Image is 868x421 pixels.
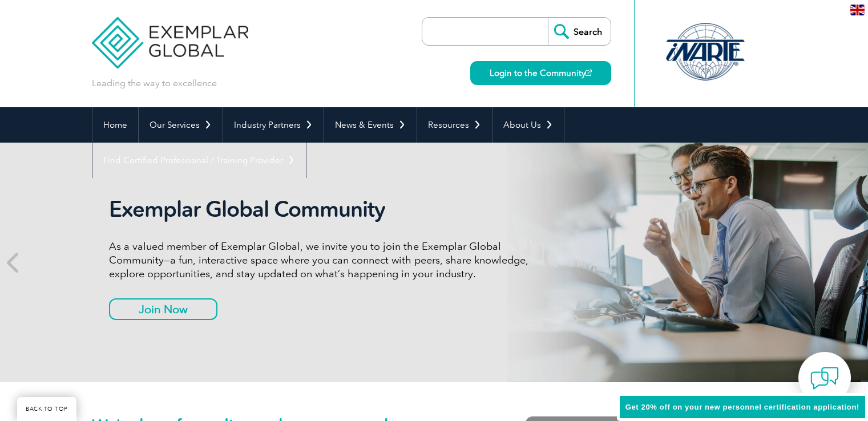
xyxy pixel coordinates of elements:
[223,107,324,143] a: Industry Partners
[470,61,611,85] a: Login to the Community
[324,107,417,143] a: News & Events
[548,18,611,45] input: Search
[417,107,492,143] a: Resources
[109,196,537,222] h2: Exemplar Global Community
[92,77,217,90] p: Leading the way to excellence
[17,397,76,421] a: BACK TO TOP
[850,5,865,15] img: en
[109,298,217,320] a: Join Now
[92,143,306,178] a: Find Certified Professional / Training Provider
[492,107,564,143] a: About Us
[109,240,537,281] p: As a valued member of Exemplar Global, we invite you to join the Exemplar Global Community—a fun,...
[810,364,839,392] img: contact-chat.png
[586,70,592,76] img: open_square.png
[625,403,859,411] span: Get 20% off on your new personnel certification application!
[92,107,138,143] a: Home
[139,107,223,143] a: Our Services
